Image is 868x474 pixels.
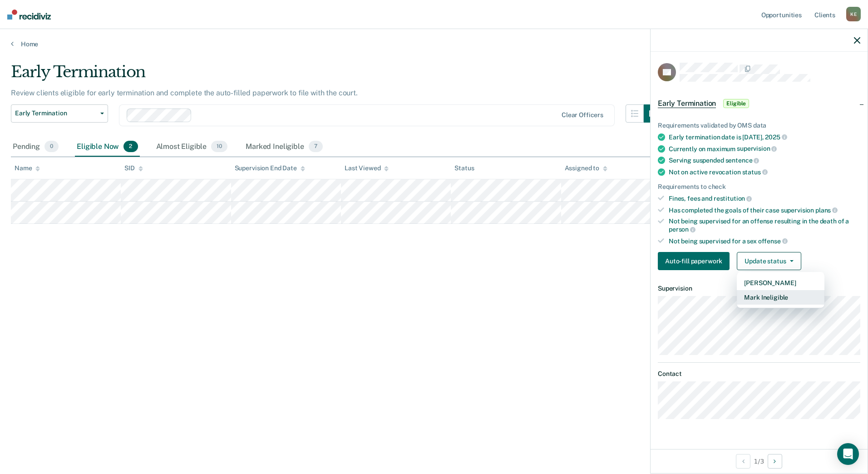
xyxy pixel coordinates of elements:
div: Not on active revocation [669,168,860,176]
span: Early Termination [658,99,716,108]
span: 0 [44,141,59,153]
span: plans [815,207,838,214]
span: 2025 [765,133,787,141]
a: Navigate to form link [658,252,733,270]
div: Clear officers [562,111,603,119]
div: Pending [11,137,60,157]
div: Serving suspended [669,156,860,164]
dt: Contact [658,370,860,378]
div: Requirements to check [658,183,860,191]
button: Mark Ineligible [737,290,824,305]
span: Early Termination [15,109,97,117]
img: Recidiviz [7,10,51,20]
button: [PERSON_NAME] [737,276,824,290]
div: Not being supervised for an offense resulting in the death of a [669,217,860,233]
div: Not being supervised for a sex [669,237,860,245]
div: 1 / 3 [651,449,868,473]
span: supervision [737,145,777,152]
div: Fines, fees and [669,194,860,202]
div: Eligible Now [75,137,139,157]
div: Almost Eligible [154,137,230,157]
span: 2 [123,141,138,153]
div: Last Viewed [345,164,389,172]
div: Early Termination [11,63,662,89]
span: person [669,226,695,233]
button: Auto-fill paperwork [658,252,730,270]
div: Early TerminationEligible [651,89,868,118]
a: Home [11,40,857,48]
button: Next Opportunity [768,454,782,469]
span: 7 [309,141,323,153]
div: Assigned to [565,164,607,172]
div: Has completed the goals of their case supervision [669,206,860,214]
div: Open Intercom Messenger [837,443,859,465]
div: Requirements validated by OMS data [658,122,860,129]
button: Update status [737,252,801,270]
span: sentence [725,157,759,164]
div: Early termination date is [DATE], [669,133,860,141]
div: Status [454,164,474,172]
span: 10 [211,141,227,153]
div: Name [15,164,40,172]
p: Review clients eligible for early termination and complete the auto-filled paperwork to file with... [11,89,358,97]
span: status [742,168,768,176]
div: SID [124,164,143,172]
button: Previous Opportunity [736,454,750,469]
div: Currently on maximum [669,145,860,153]
div: Supervision End Date [235,164,305,172]
span: Eligible [723,99,749,108]
dt: Supervision [658,285,860,292]
div: Marked Ineligible [244,137,325,157]
div: K E [846,7,861,21]
span: offense [758,237,788,245]
span: restitution [714,195,752,202]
